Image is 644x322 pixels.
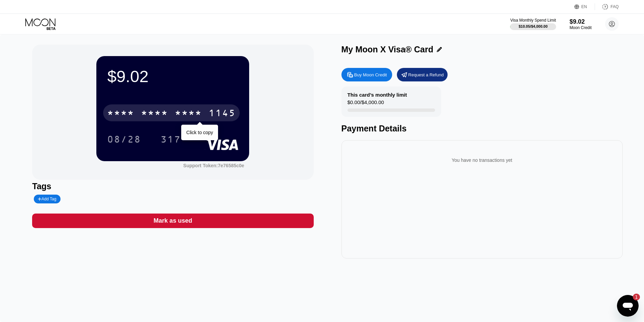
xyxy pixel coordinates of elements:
[209,108,236,119] div: 1145
[341,45,433,54] div: My Moon X Visa® Card
[341,68,392,81] div: Buy Moon Credit
[341,124,623,133] div: Payment Details
[102,131,146,148] div: 08/28
[408,72,444,78] div: Request a Refund
[581,4,587,9] div: EN
[161,135,181,146] div: 317
[570,18,592,25] div: $9.02
[183,163,244,168] div: Support Token:7e76585c0e
[617,295,639,317] iframe: Button to launch messaging window, 1 unread message
[595,3,619,10] div: FAQ
[34,195,60,203] div: Add Tag
[570,25,592,30] div: Moon Credit
[519,24,548,28] div: $10.05 / $4,000.00
[32,214,313,228] div: Mark as used
[186,130,213,135] div: Click to copy
[107,67,238,86] div: $9.02
[397,68,448,81] div: Request a Refund
[32,181,313,191] div: Tags
[347,151,617,170] div: You have no transactions yet
[38,197,56,201] div: Add Tag
[570,18,592,30] div: $9.02Moon Credit
[354,72,387,78] div: Buy Moon Credit
[156,131,186,148] div: 317
[348,99,384,108] div: $0.00 / $4,000.00
[510,18,556,23] div: Visa Monthly Spend Limit
[611,4,619,9] div: FAQ
[348,92,407,98] div: This card’s monthly limit
[183,163,244,168] div: Support Token: 7e76585c0e
[510,18,556,30] div: Visa Monthly Spend Limit$10.05/$4,000.00
[626,294,640,300] iframe: Number of unread messages
[107,135,141,146] div: 08/28
[153,217,192,225] div: Mark as used
[574,3,595,10] div: EN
